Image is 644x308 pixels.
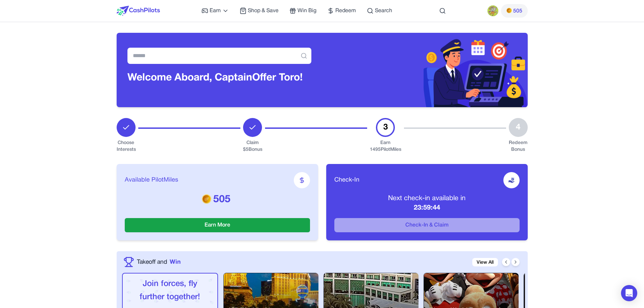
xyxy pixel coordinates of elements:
img: Header decoration [322,33,528,107]
div: 3 [376,118,395,137]
span: Earn [210,7,221,15]
div: 4 [509,118,528,137]
p: 505 [125,194,310,206]
span: Win Big [297,7,316,15]
span: Takeoff and [137,258,167,266]
span: Redeem [335,7,356,15]
span: 505 [513,7,522,15]
button: Check-In & Claim [334,218,520,232]
span: Check-In [334,175,359,185]
h3: Welcome Aboard, Captain Offer Toro! [127,72,311,84]
p: 23:59:44 [334,203,520,213]
img: PMs [506,8,512,13]
span: Search [375,7,392,15]
button: PMs505 [501,4,528,18]
p: Join forces, fly further together! [128,278,212,304]
a: Search [367,7,392,15]
span: Win [170,258,181,266]
a: Earn [201,7,229,15]
p: Next check-in available in [334,194,520,203]
span: Shop & Save [248,7,279,15]
div: Choose Interests [117,140,136,153]
a: Redeem [327,7,356,15]
div: Earn 1495 PilotMiles [370,140,401,153]
a: Shop & Save [240,7,279,15]
div: Open Intercom Messenger [621,285,637,301]
span: Available PilotMiles [125,175,178,185]
button: Earn More [125,218,310,232]
a: Win Big [289,7,316,15]
img: receive-dollar [508,177,515,184]
img: CashPilots Logo [117,6,160,16]
a: Takeoff andWin [137,258,181,266]
div: Claim $ 5 Bonus [243,140,262,153]
img: PMs [202,194,211,204]
div: Redeem Bonus [509,140,528,153]
a: View All [472,258,498,266]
